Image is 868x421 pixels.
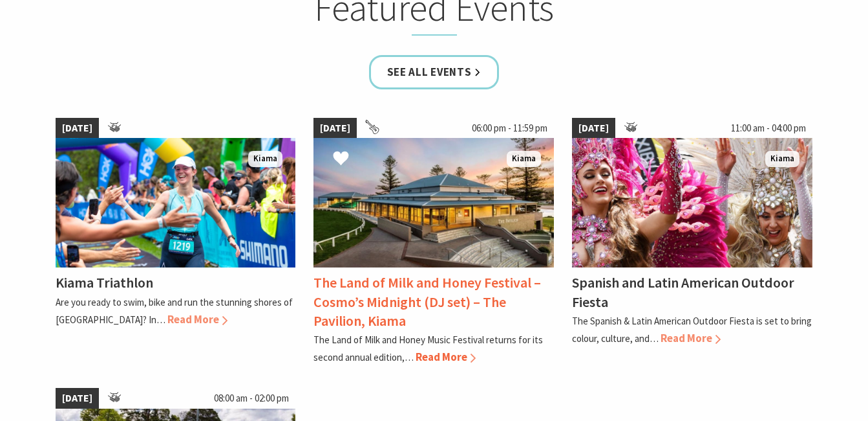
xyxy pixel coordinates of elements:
[572,138,812,267] img: Dancers in jewelled pink and silver costumes with feathers, holding their hands up while smiling
[56,138,296,267] img: kiamatriathlon
[465,118,554,139] span: 06:00 pm - 11:59 pm
[572,118,615,139] span: [DATE]
[369,55,500,89] a: See all Events
[56,273,153,291] h4: Kiama Triathlon
[507,151,541,167] span: Kiama
[416,350,476,364] span: Read More
[572,273,794,310] h4: Spanish and Latin American Outdoor Fiesta
[320,137,362,181] button: Click to Favourite The Land of Milk and Honey Festival – Cosmo’s Midnight (DJ set) – The Pavilion...
[313,138,554,267] img: Land of Milk an Honey Festival
[248,151,282,167] span: Kiama
[725,118,812,139] span: 11:00 am - 04:00 pm
[661,331,721,345] span: Read More
[765,151,799,167] span: Kiama
[207,388,295,409] span: 08:00 am - 02:00 pm
[572,118,812,367] a: [DATE] 11:00 am - 04:00 pm Dancers in jewelled pink and silver costumes with feathers, holding th...
[167,312,228,326] span: Read More
[313,334,543,363] p: The Land of Milk and Honey Music Festival returns for its second annual edition,…
[56,118,99,139] span: [DATE]
[56,388,99,409] span: [DATE]
[56,296,293,326] p: Are you ready to swim, bike and run the stunning shores of [GEOGRAPHIC_DATA]? In…
[313,118,357,139] span: [DATE]
[56,118,296,367] a: [DATE] kiamatriathlon Kiama Kiama Triathlon Are you ready to swim, bike and run the stunning shor...
[313,118,554,367] a: [DATE] 06:00 pm - 11:59 pm Land of Milk an Honey Festival Kiama The Land of Milk and Honey Festiv...
[313,273,541,329] h4: The Land of Milk and Honey Festival – Cosmo’s Midnight (DJ set) – The Pavilion, Kiama
[572,315,812,345] p: The Spanish & Latin American Outdoor Fiesta is set to bring colour, culture, and…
